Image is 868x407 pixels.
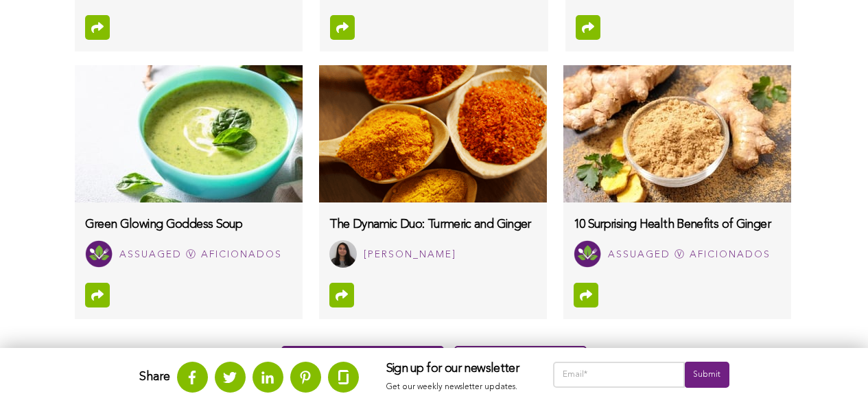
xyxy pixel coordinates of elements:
div: Assuaged Ⓥ Aficionados [608,246,771,264]
div: Assuaged Ⓥ Aficionados [119,246,282,264]
a: Green Glowing Goddess Soup Assuaged Ⓥ Aficionados Assuaged Ⓥ Aficionados [75,202,303,278]
iframe: Chat Widget [799,341,868,407]
a: View all articles [454,346,587,384]
img: glassdoor.svg [338,370,349,384]
img: Assuaged Ⓥ Aficionados [85,240,113,268]
h3: Sign up for our newsletter [386,362,526,377]
h3: The Dynamic Duo: Turmeric and Ginger [329,216,537,233]
h3: Green Glowing Goddess Soup [85,216,292,233]
img: top-ten-health-benefits-of-turmeric [319,65,547,202]
img: Syed Bukhari [329,240,357,268]
h3: 10 Surprising Health Benefits of Ginger [574,216,781,233]
input: Email* [553,362,685,388]
a: The Dynamic Duo: Turmeric and Ginger Syed Bukhari [PERSON_NAME] [319,202,547,278]
p: Get our weekly newsletter updates. [386,380,526,395]
div: [PERSON_NAME] [364,246,456,264]
strong: Share [139,371,170,383]
img: Assuaged Ⓥ Aficionados [574,240,601,268]
a: 10 Surprising Health Benefits of Ginger Assuaged Ⓥ Aficionados Assuaged Ⓥ Aficionados [563,202,791,278]
input: Submit [685,362,729,388]
div: More recent articles [281,346,444,384]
